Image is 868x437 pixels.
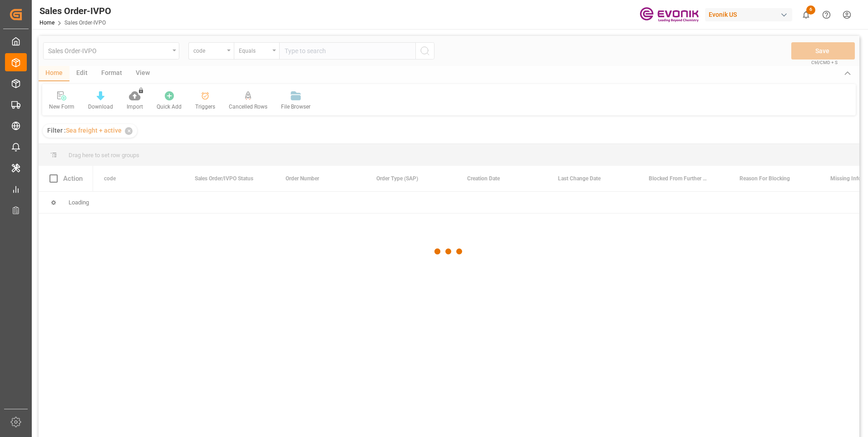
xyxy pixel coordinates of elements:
[39,20,54,26] a: Home
[39,4,111,18] div: Sales Order-IVPO
[806,5,815,15] span: 6
[796,5,816,25] button: show 6 new notifications
[816,5,837,25] button: Help Center
[705,6,796,23] button: Evonik US
[705,8,792,21] div: Evonik US
[640,7,699,23] img: Evonik-brand-mark-Deep-Purple-RGB.jpeg_1700498283.jpeg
